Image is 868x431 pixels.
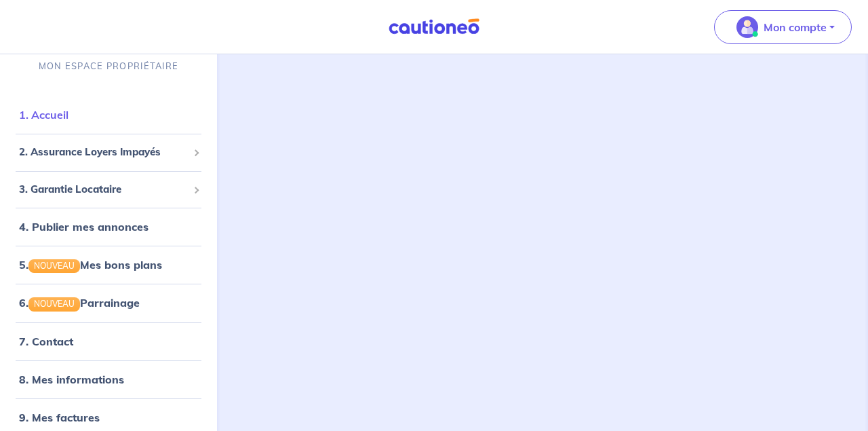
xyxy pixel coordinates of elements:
[19,108,68,121] a: 1. Accueil
[764,19,827,35] p: Mon compte
[736,16,758,38] img: illu_account_valid_menu.svg
[5,251,212,278] div: 5.NOUVEAUMes bons plans
[5,289,212,316] div: 6.NOUVEAUParrainage
[19,145,188,160] span: 2. Assurance Loyers Impayés
[19,296,140,310] a: 6.NOUVEAUParrainage
[19,258,162,271] a: 5.NOUVEAUMes bons plans
[39,60,178,73] p: MON ESPACE PROPRIÉTAIRE
[19,220,149,233] a: 4. Publier mes annonces
[19,410,100,424] a: 9. Mes factures
[5,365,212,392] div: 8. Mes informations
[383,18,485,35] img: Cautioneo
[19,181,188,197] span: 3. Garantie Locataire
[5,139,212,166] div: 2. Assurance Loyers Impayés
[714,10,852,44] button: illu_account_valid_menu.svgMon compte
[5,403,212,430] div: 9. Mes factures
[5,327,212,354] div: 7. Contact
[5,176,212,202] div: 3. Garantie Locataire
[19,334,73,348] a: 7. Contact
[5,213,212,240] div: 4. Publier mes annonces
[5,101,212,128] div: 1. Accueil
[19,372,124,386] a: 8. Mes informations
